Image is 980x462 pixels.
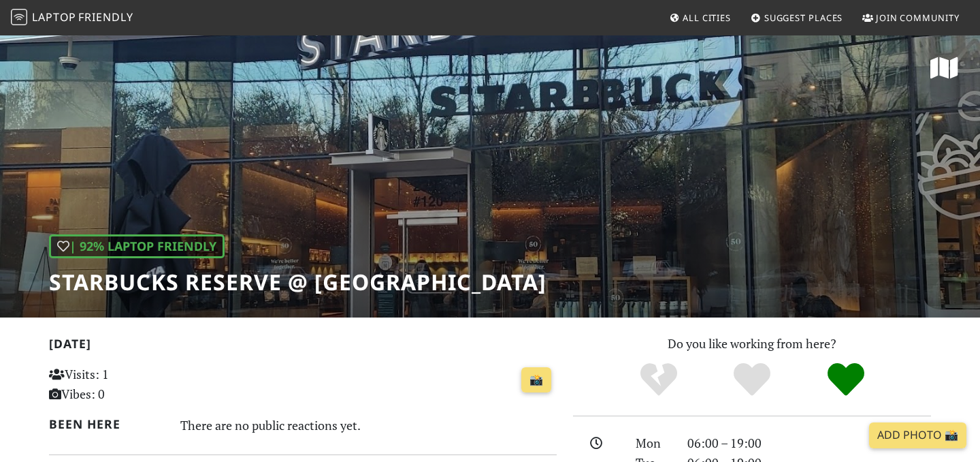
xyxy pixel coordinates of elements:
a: Suggest Places [745,5,849,30]
h2: Been here [49,417,164,431]
div: Mon [627,433,679,453]
a: Add Photo 📸 [869,422,966,448]
a: 📸 [521,367,551,393]
h2: [DATE] [49,337,557,356]
div: Definitely! [799,361,893,399]
div: 06:00 – 19:00 [679,433,939,453]
p: Visits: 1 Vibes: 0 [49,365,208,404]
span: Join Community [876,12,960,24]
div: There are no public reactions yet. [180,414,557,436]
span: All Cities [683,12,731,24]
div: No [612,361,706,399]
img: LaptopFriendly [11,9,27,25]
div: | 92% Laptop Friendly [49,234,225,258]
span: Suggest Places [764,12,843,24]
h1: Starbucks Reserve @ [GEOGRAPHIC_DATA] [49,269,546,295]
span: Laptop [32,10,76,25]
span: Friendly [78,10,133,25]
div: Yes [705,361,799,399]
a: LaptopFriendly LaptopFriendly [11,6,133,30]
a: All Cities [664,5,736,30]
a: Join Community [857,5,965,30]
p: Do you like working from here? [573,334,931,354]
